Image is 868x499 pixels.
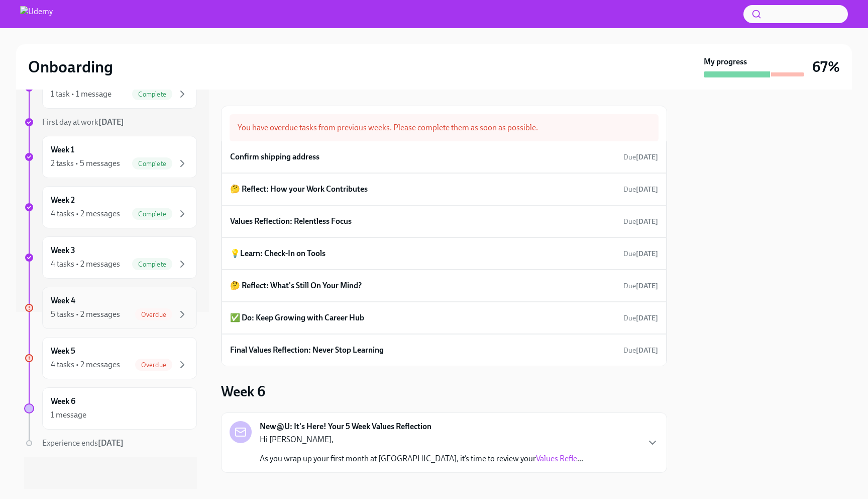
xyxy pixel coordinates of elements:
div: 4 tasks • 2 messages [51,208,120,219]
a: Final Values Reflection: Never Stop LearningDue[DATE] [230,343,658,358]
a: Values Reflection: Relentless FocusDue[DATE] [230,214,658,229]
strong: [DATE] [636,185,658,194]
h6: 🤔 Reflect: How your Work Contributes [230,184,368,195]
strong: New@U: It's Here! Your 5 Week Values Reflection [260,421,431,432]
span: Due [623,282,658,290]
div: 4 tasks • 2 messages [51,259,120,270]
h6: Values Reflection: Relentless Focus [230,216,352,227]
span: August 22nd, 2025 10:00 [623,152,658,162]
div: 1 message [51,409,86,421]
h6: Week 6 [51,396,75,407]
a: Week 24 tasks • 2 messagesComplete [24,186,197,228]
strong: [DATE] [98,117,124,127]
h6: 🤔 Reflect: What's Still On Your Mind? [230,280,362,291]
span: Due [623,314,658,322]
h6: Final Values Reflection: Never Stop Learning [230,345,384,356]
h2: Onboarding [28,57,113,77]
h3: 67% [812,58,840,76]
span: Complete [132,210,172,218]
span: Complete [132,160,172,168]
a: Week 34 tasks • 2 messagesComplete [24,236,197,279]
img: Udemy [20,6,53,22]
strong: [DATE] [636,282,658,290]
div: 1 task • 1 message [51,89,112,100]
p: As you wrap up your first month at [GEOGRAPHIC_DATA], it’s time to review your ... [260,453,583,464]
span: October 4th, 2025 10:00 [623,185,658,194]
span: Due [623,249,658,258]
div: You have overdue tasks from previous weeks. Please complete them as soon as possible. [230,114,659,141]
span: Overdue [135,361,172,369]
strong: [DATE] [98,438,124,448]
a: Confirm shipping addressDue[DATE] [230,149,658,164]
span: Complete [132,91,172,98]
h6: 💡Learn: Check-In on Tools [230,248,325,259]
a: Week 45 tasks • 2 messagesOverdue [24,287,197,329]
span: October 11th, 2025 10:00 [623,249,658,259]
h6: Week 2 [51,195,75,206]
div: 4 tasks • 2 messages [51,359,120,370]
span: First day at work [42,117,124,127]
h3: Week 6 [221,382,265,400]
a: 🤔 Reflect: What's Still On Your Mind?Due[DATE] [230,278,658,293]
strong: My progress [704,56,747,67]
div: 5 tasks • 2 messages [51,309,120,320]
p: Hi [PERSON_NAME], [260,434,583,445]
a: 💡Learn: Check-In on ToolsDue[DATE] [230,246,658,261]
span: October 11th, 2025 10:00 [623,281,658,291]
span: Complete [132,261,172,268]
h6: Week 3 [51,245,75,256]
a: First day at work[DATE] [24,117,197,128]
a: ✅ Do: Keep Growing with Career HubDue[DATE] [230,310,658,325]
strong: [DATE] [636,346,658,355]
h6: Confirm shipping address [230,151,319,162]
span: Due [623,185,658,194]
div: 2 tasks • 5 messages [51,158,120,169]
a: Week 61 message [24,387,197,430]
span: Due [623,217,658,226]
span: October 11th, 2025 10:00 [623,313,658,323]
span: October 13th, 2025 10:00 [623,346,658,355]
a: 🤔 Reflect: How your Work ContributesDue[DATE] [230,182,658,197]
strong: [DATE] [636,217,658,226]
a: Week 54 tasks • 2 messagesOverdue [24,337,197,379]
h6: Week 1 [51,144,74,155]
a: Values Refle [536,454,577,463]
h6: Week 4 [51,295,75,306]
strong: [DATE] [636,314,658,322]
strong: [DATE] [636,153,658,161]
span: Experience ends [42,438,124,448]
span: Overdue [135,311,172,318]
span: Due [623,153,658,161]
a: Week 12 tasks • 5 messagesComplete [24,136,197,178]
strong: [DATE] [636,249,658,258]
span: October 6th, 2025 10:00 [623,217,658,226]
h6: ✅ Do: Keep Growing with Career Hub [230,312,364,323]
span: Due [623,346,658,355]
h6: Week 5 [51,346,75,357]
